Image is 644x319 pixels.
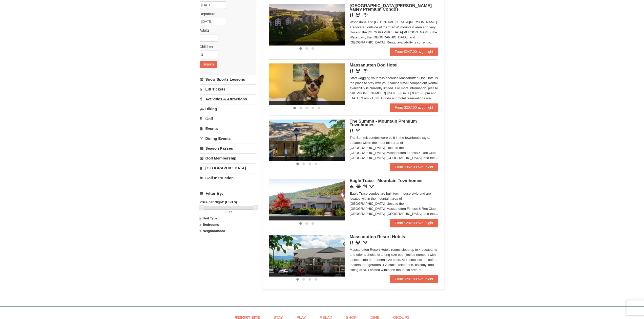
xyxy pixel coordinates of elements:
[350,129,353,132] i: Restaurant
[203,229,225,233] strong: Neighborhood
[363,185,367,188] i: Restaurant
[200,173,256,183] a: Golf Instruction
[390,219,438,227] a: From $282.00 avg /night
[356,129,360,132] i: Wireless Internet (free)
[200,200,237,204] strong: Price per Night: (USD $)
[224,210,225,214] span: 0
[350,135,438,161] div: The Summit condos were built in the townhouse style. Located within the mountain area of [GEOGRAP...
[350,76,438,101] div: Start wagging your tails because Massanutten Dog Hotel is the place to stay with your canine trav...
[356,69,360,73] i: Banquet Facilities
[200,44,252,49] label: Children
[350,185,354,188] i: Concierge Desk
[203,223,219,226] strong: Bedrooms
[200,144,256,153] a: Season Passes
[226,210,232,214] span: 377
[356,185,361,188] i: Conference Facilities
[200,134,256,143] a: Dining Events
[350,241,353,244] i: Restaurant
[200,210,256,215] label: -
[350,234,405,239] span: Massanutten Resort Hotels
[350,247,438,272] div: Massanutten Resort Hotels rooms sleep up to 4 occupants and offer a choice of 1 king size bed (li...
[390,275,438,283] a: From $207.00 avg /night
[350,63,398,67] span: Massanutten Dog Hotel
[203,216,217,220] strong: Unit Type
[200,94,256,104] a: Activities & Attractions
[369,185,374,188] i: Wireless Internet (free)
[356,241,360,244] i: Banquet Facilities
[350,20,438,45] div: Woodstone and [GEOGRAPHIC_DATA][PERSON_NAME] are located outside of the "Kettle" mountain area an...
[200,153,256,163] a: Golf Membership
[350,13,353,17] i: Restaurant
[200,28,252,33] label: Adults
[390,163,438,171] a: From $362.00 avg /night
[200,124,256,133] a: Events
[363,69,368,73] i: Wireless Internet (free)
[363,241,368,244] i: Wireless Internet (free)
[390,48,438,56] a: From $247.00 avg /night
[363,13,368,17] i: Wireless Internet (free)
[390,103,438,111] a: From $257.00 avg /night
[350,119,417,127] span: The Summit - Mountain Premium Townhomes
[200,114,256,123] a: Golf
[200,84,256,94] a: Lift Tickets
[200,11,252,16] label: Departure
[200,61,217,68] button: Search
[200,75,256,84] a: Snow Sports Lessons
[200,104,256,113] a: Biking
[356,13,360,17] i: Banquet Facilities
[200,191,256,196] h4: Filter By:
[350,178,423,183] span: Eagle Trace - Mountain Townhomes
[350,69,353,73] i: Restaurant
[350,3,434,12] span: [GEOGRAPHIC_DATA][PERSON_NAME] - Valley Premium Condos
[200,163,256,173] a: [GEOGRAPHIC_DATA]
[350,191,438,216] div: Eagle Trace condos are built town-house style and are located within the mountain area of [GEOGRA...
